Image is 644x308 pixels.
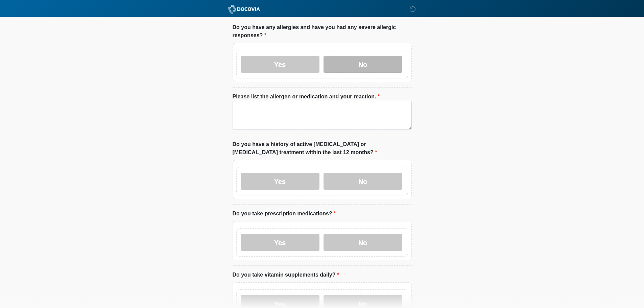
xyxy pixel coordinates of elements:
label: Yes [241,234,319,251]
label: No [324,173,402,190]
label: Please list the allergen or medication and your reaction. [233,93,380,101]
label: Do you have any allergies and have you had any severe allergic responses? [233,23,412,40]
label: Do you take vitamin supplements daily? [233,271,339,279]
label: Yes [241,56,319,73]
label: Yes [241,173,319,190]
label: Do you have a history of active [MEDICAL_DATA] or [MEDICAL_DATA] treatment within the last 12 mon... [233,140,412,157]
label: No [324,234,402,251]
img: ABC Med Spa- GFEase Logo [226,5,262,14]
label: No [324,56,402,73]
label: Do you take prescription medications? [233,210,336,218]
